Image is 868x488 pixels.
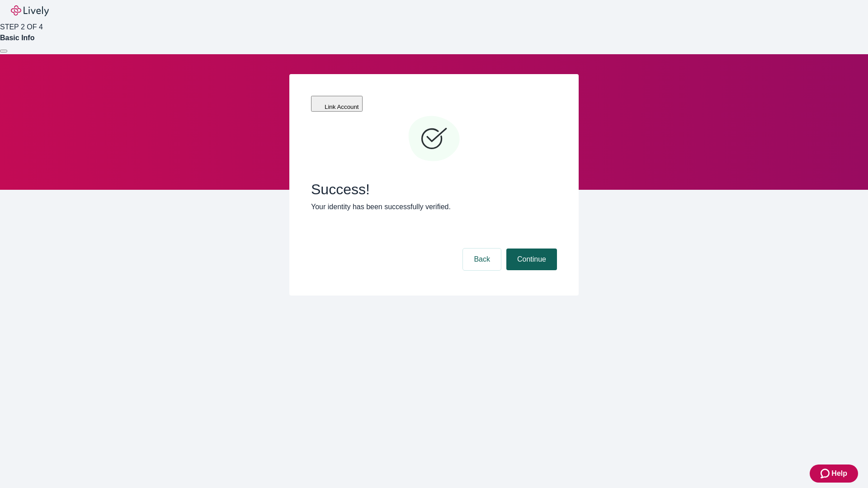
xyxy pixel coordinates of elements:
p: Your identity has been successfully verified. [311,202,557,212]
svg: Zendesk support icon [821,468,831,479]
button: Zendesk support iconHelp [810,465,858,483]
span: Success! [311,181,557,198]
svg: Checkmark icon [407,112,461,166]
button: Back [463,249,501,270]
span: Help [831,468,847,479]
button: Link Account [311,96,363,112]
button: Continue [506,249,557,270]
img: Lively [11,5,49,16]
